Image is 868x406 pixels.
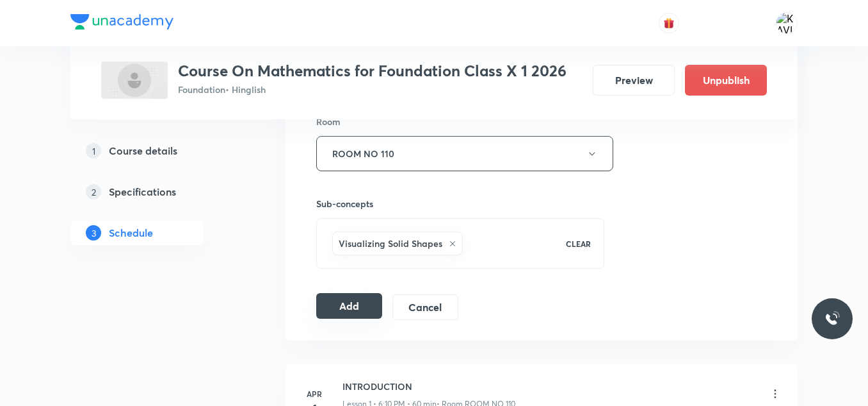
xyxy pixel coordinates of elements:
p: 1 [86,143,101,158]
h5: Course details [109,143,177,158]
button: Cancel [392,294,458,320]
p: CLEAR [566,238,591,250]
h5: Specifications [109,184,176,199]
button: Preview [593,65,675,96]
h3: Course On Mathematics for Foundation Class X 1 2026 [178,62,567,80]
h6: Sub-concepts [316,197,604,210]
button: ROOM NO 110 [316,136,613,171]
button: Unpublish [685,65,767,96]
a: 1Course details [70,138,245,164]
a: Company Logo [70,14,173,33]
button: avatar [659,13,679,33]
h6: Apr [301,388,327,400]
h6: Room [316,115,341,128]
p: 2 [86,184,101,199]
h5: Schedule [109,225,153,241]
img: avatar [663,17,675,29]
h6: Visualizing Solid Shapes [339,237,442,250]
p: Foundation • Hinglish [178,83,567,96]
img: Company Logo [70,14,173,30]
a: 2Specifications [70,179,245,205]
img: KAVITA YADAV [776,12,798,34]
p: 3 [86,225,101,241]
img: ttu [824,311,840,326]
button: Add [316,293,382,319]
h6: INTRODUCTION [342,380,515,393]
img: 44C2F9B0-7F03-4A4F-B395-ADC7E9531525_plus.png [101,62,168,99]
